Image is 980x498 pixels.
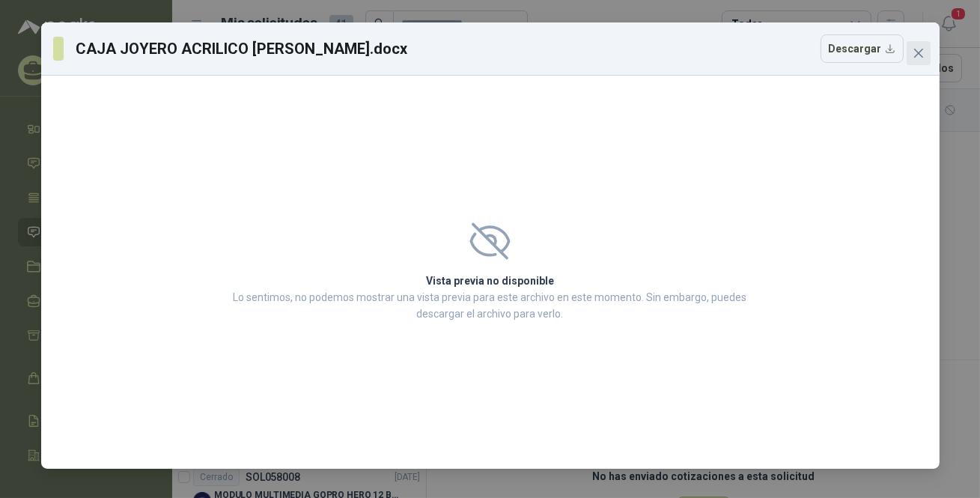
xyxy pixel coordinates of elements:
[229,273,752,289] h2: Vista previa no disponible
[907,41,931,65] button: Close
[913,47,925,59] span: close
[76,37,408,60] h3: CAJA JOYERO ACRILICO [PERSON_NAME].docx
[821,34,904,63] button: Descargar
[229,289,752,322] p: Lo sentimos, no podemos mostrar una vista previa para este archivo en este momento. Sin embargo, ...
